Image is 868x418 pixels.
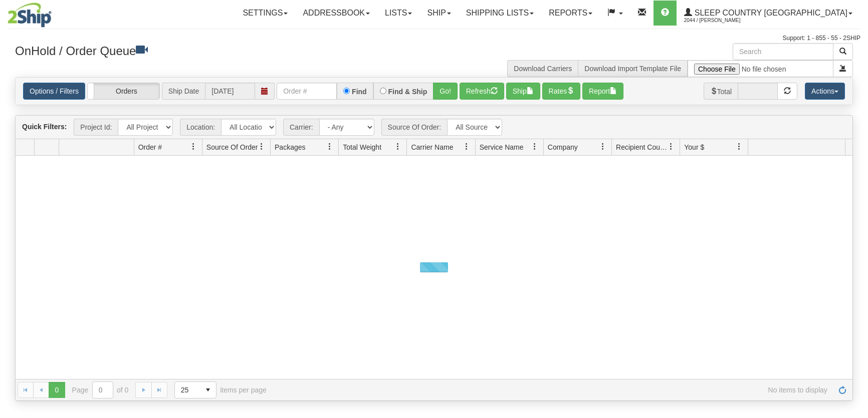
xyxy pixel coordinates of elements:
a: Addressbook [295,1,377,26]
span: Source Of Order: [381,119,448,136]
h3: OnHold / Order Queue [15,43,426,58]
a: Total Weight filter column settings [389,138,406,155]
span: Total [704,83,738,100]
button: Report [582,83,623,100]
a: Carrier Name filter column settings [458,138,475,155]
span: items per page [174,381,267,398]
a: Packages filter column settings [321,138,338,155]
span: Packages [275,142,305,152]
iframe: chat widget [845,158,867,260]
a: Refresh [834,382,850,398]
span: Carrier: [283,119,319,136]
a: Order # filter column settings [185,138,202,155]
a: Download Carriers [514,65,572,73]
a: Settings [235,1,295,26]
a: Ship [419,1,458,26]
span: No items to display [281,386,827,394]
button: Search [833,43,853,60]
span: Carrier Name [411,142,453,152]
a: Options / Filters [23,83,85,100]
label: Quick Filters: [22,122,67,132]
input: Import [688,60,833,77]
label: Find [352,88,367,95]
span: Company [548,142,578,152]
span: Recipient Country [616,142,668,152]
span: Sleep Country [GEOGRAPHIC_DATA] [692,9,847,17]
span: Order # [138,142,162,152]
span: select [200,382,216,398]
input: Search [733,43,833,60]
button: Actions [805,83,845,100]
span: Ship Date [162,83,205,100]
a: Sleep Country [GEOGRAPHIC_DATA] 2044 / [PERSON_NAME] [677,1,860,26]
span: Page 0 [49,382,65,398]
span: Page sizes drop down [174,381,216,398]
a: Service Name filter column settings [526,138,543,155]
span: Location: [180,119,221,136]
div: grid toolbar [16,116,852,139]
input: Order # [277,83,337,100]
span: Service Name [480,142,524,152]
span: Total Weight [343,142,381,152]
a: Recipient Country filter column settings [663,138,680,155]
a: Shipping lists [459,1,541,26]
span: Your $ [684,142,704,152]
a: Company filter column settings [594,138,611,155]
label: Orders [88,83,159,99]
img: logo2044.jpg [8,3,52,28]
a: Reports [541,1,600,26]
span: Project Id: [74,119,118,136]
a: Download Import Template File [584,65,681,73]
a: Your $ filter column settings [731,138,748,155]
span: 25 [181,385,194,395]
button: Refresh [460,83,504,100]
button: Rates [542,83,581,100]
button: Go! [433,83,458,100]
a: Lists [377,1,419,26]
span: Page of 0 [72,381,129,398]
button: Ship [506,83,540,100]
label: Find & Ship [388,88,427,95]
div: Support: 1 - 855 - 55 - 2SHIP [8,34,860,43]
span: Source Of Order [206,142,258,152]
span: 2044 / [PERSON_NAME] [684,16,759,26]
a: Source Of Order filter column settings [253,138,270,155]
